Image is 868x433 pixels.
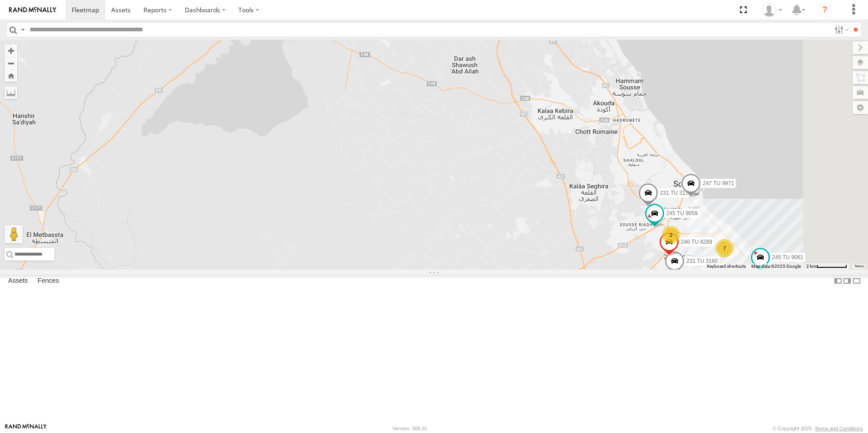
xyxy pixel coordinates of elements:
[772,255,804,261] span: 245 TU 9061
[831,23,850,36] label: Search Filter Options
[5,57,17,69] button: Zoom out
[833,275,843,288] label: Dock Summary Table to the Left
[662,226,680,244] div: 2
[9,7,56,13] img: rand-logo.svg
[5,44,17,57] button: Zoom in
[707,263,746,270] button: Keyboard shortcuts
[666,211,698,217] span: 245 TU 9059
[751,264,801,269] span: Map data ©2025 Google
[33,275,64,287] label: Fences
[773,426,863,431] div: © Copyright 2025 -
[660,190,691,197] span: 231 TU 3159
[818,3,832,17] i: ?
[681,239,712,245] span: 246 TU 8289
[806,264,816,269] span: 2 km
[393,426,427,431] div: Version: 308.01
[759,3,785,17] div: Nejah Benkhalifa
[715,239,734,257] div: 7
[4,275,32,287] label: Assets
[5,225,23,243] button: Drag Pegman onto the map to open Street View
[804,263,850,270] button: Map Scale: 2 km per 64 pixels
[815,426,863,431] a: Terms and Conditions
[703,181,734,187] span: 247 TU 9971
[852,275,861,288] label: Hide Summary Table
[843,275,852,288] label: Dock Summary Table to the Right
[19,23,26,36] label: Search Query
[854,265,864,268] a: Terms (opens in new tab)
[5,424,47,433] a: Visit our Website
[853,101,868,114] label: Map Settings
[686,258,718,264] span: 231 TU 3160
[5,86,17,99] label: Measure
[5,69,17,82] button: Zoom Home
